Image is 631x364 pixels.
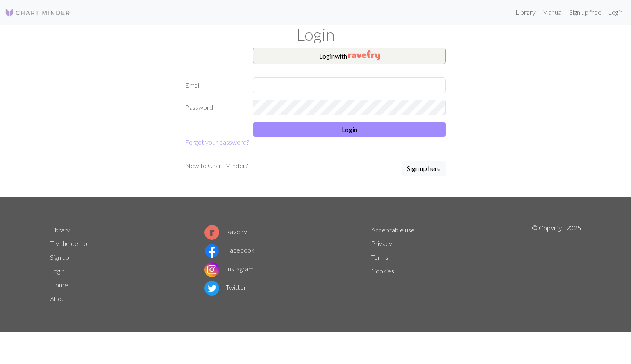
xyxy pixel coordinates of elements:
a: Try the demo [50,239,87,247]
img: Facebook logo [204,243,219,258]
a: Library [50,226,70,234]
a: Library [512,4,539,20]
a: Privacy [371,239,392,247]
a: Sign up [50,253,69,261]
a: Home [50,281,68,289]
h1: Login [45,25,586,44]
a: Login [50,267,65,275]
img: Ravelry [348,50,380,60]
a: Ravelry [204,227,247,235]
a: Twitter [204,283,246,291]
button: Sign up here [402,161,446,176]
a: Cookies [371,267,394,275]
a: Acceptable use [371,226,415,234]
a: Instagram [204,265,254,273]
a: Manual [539,4,566,20]
label: Email [180,77,248,93]
img: Twitter logo [204,281,219,296]
a: Sign up here [402,161,446,177]
a: Sign up free [566,4,605,20]
a: Forgot your password? [185,138,249,146]
a: Terms [371,253,388,261]
p: New to Chart Minder? [185,161,248,171]
button: Login [253,122,446,137]
button: Loginwith [253,48,446,64]
a: Facebook [204,246,254,254]
img: Ravelry logo [204,225,219,240]
img: Logo [5,8,70,18]
label: Password [180,100,248,115]
p: © Copyright 2025 [532,223,581,306]
img: Instagram logo [204,262,219,277]
a: About [50,295,67,303]
a: Login [605,4,626,20]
